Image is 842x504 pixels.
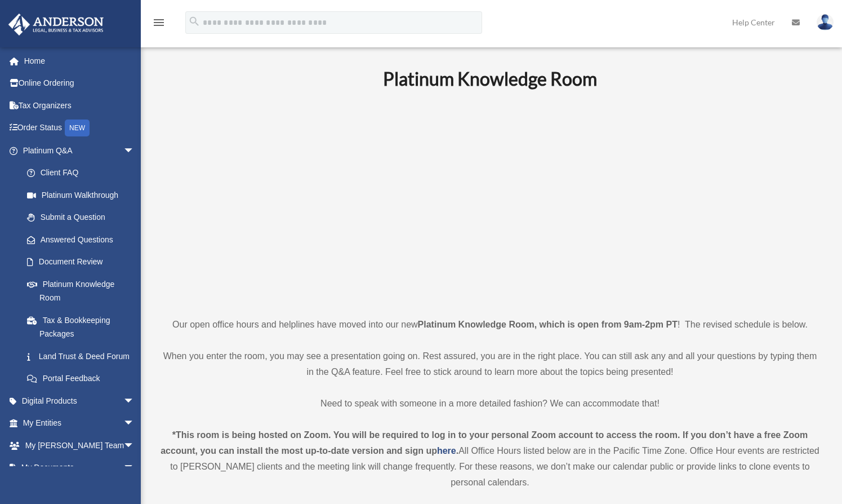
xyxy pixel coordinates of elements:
a: My [PERSON_NAME] Teamarrow_drop_down [8,434,152,457]
a: Answered Questions [16,228,152,251]
span: arrow_drop_down [123,434,146,457]
a: menu [152,20,166,29]
i: menu [152,16,166,29]
a: Platinum Knowledge Room [16,273,146,309]
a: Submit a Question [16,206,152,229]
p: When you enter the room, you may see a presentation going on. Rest assured, you are in the right ... [161,348,819,380]
a: Order StatusNEW [8,117,152,140]
a: Home [8,50,152,72]
p: Need to speak with someone in a more detailed fashion? We can accommodate that! [161,396,819,412]
a: Digital Productsarrow_drop_down [8,390,152,412]
a: Platinum Q&Aarrow_drop_down [8,139,152,162]
a: Client FAQ [16,162,152,184]
a: Portal Feedback [16,368,152,390]
strong: *This room is being hosted on Zoom. You will be required to log in to your personal Zoom account ... [161,430,808,456]
a: here [437,446,456,456]
b: Platinum Knowledge Room [383,68,597,90]
p: Our open office hours and helplines have moved into our new ! The revised schedule is below. [161,317,819,333]
span: arrow_drop_down [123,457,146,480]
span: arrow_drop_down [123,390,146,413]
img: Anderson Advisors Platinum Portal [5,14,107,36]
a: Tax & Bookkeeping Packages [16,309,152,345]
div: NEW [65,120,90,136]
strong: . [456,446,458,456]
div: All Office Hours listed below are in the Pacific Time Zone. Office Hour events are restricted to ... [161,427,819,490]
span: arrow_drop_down [123,139,146,162]
a: Online Ordering [8,72,152,95]
iframe: 231110_Toby_KnowledgeRoom [321,105,659,296]
a: Land Trust & Deed Forum [16,345,152,368]
i: search [188,15,201,28]
a: My Entitiesarrow_drop_down [8,412,152,435]
a: Platinum Walkthrough [16,184,152,206]
strong: Platinum Knowledge Room, which is open from 9am-2pm PT [418,320,678,329]
a: My Documentsarrow_drop_down [8,457,152,479]
a: Document Review [16,251,152,273]
span: arrow_drop_down [123,412,146,435]
a: Tax Organizers [8,94,152,117]
img: User Pic [817,14,834,30]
